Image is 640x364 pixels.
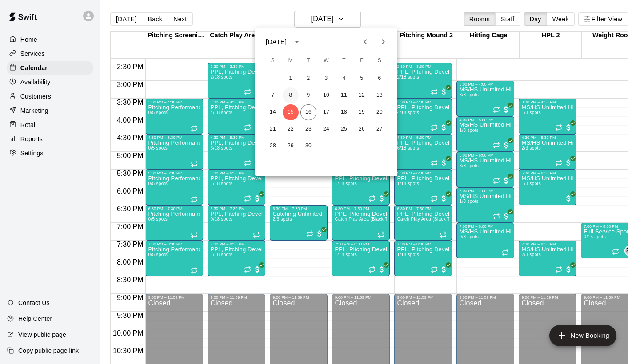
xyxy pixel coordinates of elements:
[318,104,334,120] button: 17
[318,52,334,70] span: Wednesday
[300,87,316,103] button: 9
[300,104,316,120] button: 16
[266,37,287,47] div: [DATE]
[372,121,388,137] button: 27
[265,138,281,154] button: 28
[318,71,334,87] button: 3
[283,138,299,154] button: 29
[336,104,352,120] button: 18
[354,104,370,120] button: 19
[265,52,281,70] span: Sunday
[265,87,281,103] button: 7
[354,52,370,70] span: Friday
[374,33,392,51] button: Next month
[300,121,316,137] button: 23
[372,104,388,120] button: 20
[354,87,370,103] button: 12
[265,121,281,137] button: 21
[336,52,352,70] span: Thursday
[300,71,316,87] button: 2
[300,138,316,154] button: 30
[283,52,299,70] span: Monday
[283,87,299,103] button: 8
[372,52,388,70] span: Saturday
[289,34,304,49] button: calendar view is open, switch to year view
[318,87,334,103] button: 10
[372,87,388,103] button: 13
[336,71,352,87] button: 4
[354,71,370,87] button: 5
[318,121,334,137] button: 24
[283,121,299,137] button: 22
[265,104,281,120] button: 14
[372,71,388,87] button: 6
[336,121,352,137] button: 25
[354,121,370,137] button: 26
[283,71,299,87] button: 1
[356,33,374,51] button: Previous month
[283,104,299,120] button: 15
[336,87,352,103] button: 11
[300,52,316,70] span: Tuesday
